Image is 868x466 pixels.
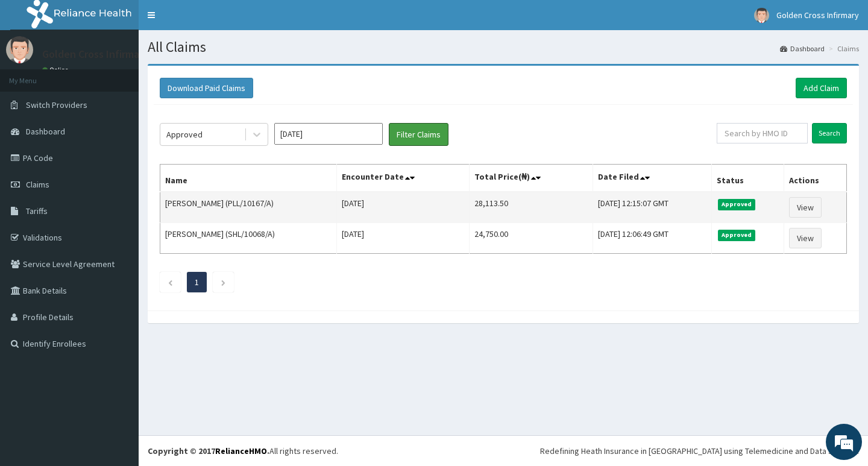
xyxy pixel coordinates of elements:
span: Approved [718,199,756,210]
td: 28,113.50 [470,192,593,223]
td: [PERSON_NAME] (SHL/10068/A) [160,223,337,254]
p: Golden Cross Infirmary [42,49,148,60]
td: [DATE] [336,192,470,223]
th: Actions [784,165,846,192]
span: Golden Cross Infirmary [776,10,859,20]
strong: Copyright © 2017 . [148,446,269,456]
li: Claims [826,43,859,54]
th: Name [160,165,337,192]
a: Previous page [168,277,173,288]
th: Status [711,165,784,192]
a: View [789,228,822,248]
a: Dashboard [780,43,825,54]
span: We're online! [70,152,166,274]
td: [DATE] 12:15:07 GMT [593,192,711,223]
th: Date Filed [593,165,711,192]
a: View [789,197,822,218]
textarea: Type your message and hit 'Enter' [6,329,230,371]
span: Dashboard [26,126,65,137]
input: Search by HMO ID [717,123,808,143]
input: Search [812,123,847,143]
div: Minimize live chat window [198,6,227,35]
div: Redefining Heath Insurance in [GEOGRAPHIC_DATA] using Telemedicine and Data Science! [540,445,859,457]
img: User Image [754,8,769,23]
td: [DATE] 12:06:49 GMT [593,223,711,254]
span: Tariffs [26,206,48,216]
span: Approved [718,230,756,241]
td: 24,750.00 [470,223,593,254]
a: Online [42,66,71,74]
span: Claims [26,179,49,190]
span: Switch Providers [26,99,87,110]
th: Total Price(₦) [470,165,593,192]
a: Add Claim [796,78,847,98]
div: Approved [166,128,203,140]
h1: All Claims [148,39,859,55]
a: RelianceHMO [215,446,267,456]
a: Next page [221,277,226,288]
th: Encounter Date [336,165,470,192]
a: Page 1 is your current page [195,277,199,288]
footer: All rights reserved. [139,435,868,466]
button: Filter Claims [389,123,448,146]
td: [DATE] [336,223,470,254]
input: Select Month and Year [274,123,383,145]
img: d_794563401_company_1708531726252_794563401 [22,60,49,90]
td: [PERSON_NAME] (PLL/10167/A) [160,192,337,223]
button: Download Paid Claims [160,78,253,98]
div: Chat with us now [63,68,203,83]
img: User Image [6,36,33,63]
